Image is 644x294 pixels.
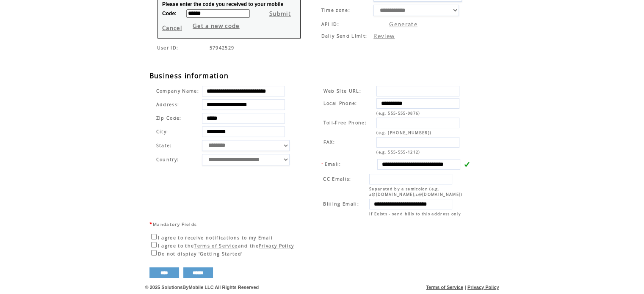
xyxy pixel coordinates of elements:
[259,243,294,249] a: Privacy Policy
[156,143,199,148] span: State:
[158,235,273,241] span: I agree to receive notifications to my Email
[156,115,182,121] span: Zip Code:
[323,176,351,182] span: CC Emails:
[369,211,461,217] span: If Exists - send bills to this address only
[162,11,177,16] span: Code:
[162,24,182,32] a: Cancel
[158,243,194,249] span: I agree to the
[323,120,366,126] span: Toll-Free Phone:
[376,149,420,155] span: (e.g. 555-555-1212)
[157,45,179,51] span: Indicates the agent code for sign up page with sales agent or reseller tracking code
[373,32,395,40] a: Review
[162,1,283,7] span: Please enter the code you received to your mobile
[426,285,463,290] a: Terms of Service
[321,21,339,27] span: API ID:
[269,10,291,17] a: Submit
[323,88,361,94] span: Web Site URL:
[156,102,180,107] span: Address:
[389,20,417,28] a: Generate
[156,129,169,135] span: City:
[323,201,359,207] span: Billing Email:
[464,161,470,167] img: v.gif
[376,110,420,116] span: (e.g. 555-555-9876)
[369,186,463,197] span: Separated by a semicolon (e.g. a@[DOMAIN_NAME];c@[DOMAIN_NAME])
[193,22,240,30] a: Get a new code
[149,71,229,80] span: Business information
[376,130,431,135] span: (e.g. [PHONE_NUMBER])
[325,161,341,167] span: Email:
[323,100,357,106] span: Local Phone:
[464,285,466,290] span: |
[238,243,259,249] span: and the
[145,285,259,290] span: © 2025 SolutionsByMobile LLC All Rights Reserved
[156,88,199,94] span: Company Name:
[210,45,235,51] span: Indicates the agent code for sign up page with sales agent or reseller tracking code
[156,157,179,162] span: Country:
[321,7,350,13] span: Time zone:
[323,139,334,145] span: FAX:
[153,221,197,227] span: Mandatory Fields
[158,251,243,257] span: Do not display 'Getting Started'
[194,243,238,249] a: Terms of Service
[321,33,367,39] span: Daily Send Limit:
[467,285,499,290] a: Privacy Policy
